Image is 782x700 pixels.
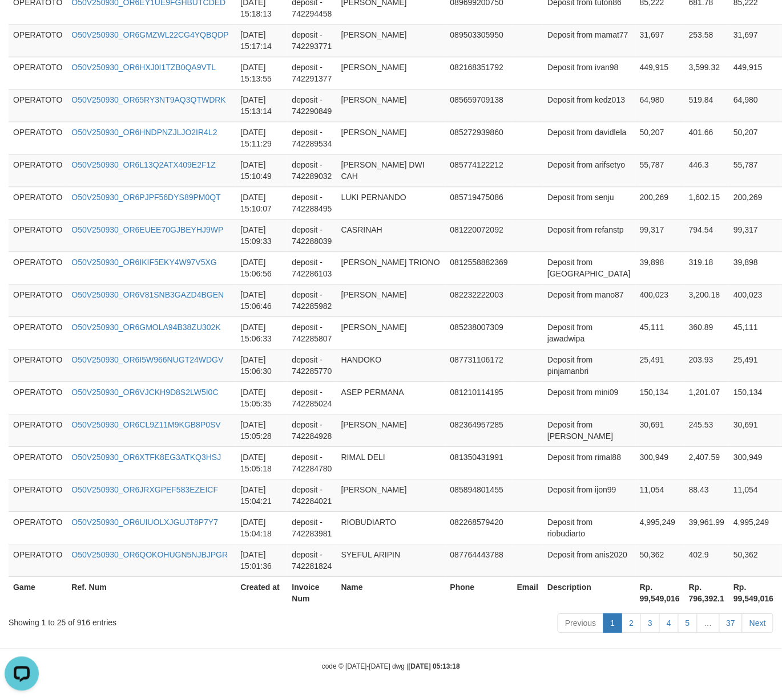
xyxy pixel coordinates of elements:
td: 50,207 [729,121,781,154]
td: Deposit from arifsetyo [543,154,635,186]
td: OPERATOTO [9,154,67,186]
td: 085272939860 [446,121,513,154]
td: 082364957285 [446,414,513,446]
td: deposit - 742289534 [288,121,337,154]
td: OPERATOTO [9,121,67,154]
td: OPERATOTO [9,446,67,479]
td: deposit - 742293771 [288,24,337,56]
td: [DATE] 15:05:18 [236,446,287,479]
td: deposit - 742291377 [288,56,337,89]
td: Deposit from anis2020 [543,544,635,576]
td: deposit - 742285770 [288,349,337,381]
th: Ref. Num [67,576,236,609]
a: 5 [678,613,698,633]
a: O50V250930_OR6QOKOHUGN5NJBJPGR [71,550,228,559]
td: 50,362 [729,544,781,576]
th: Email [513,576,543,609]
td: [DATE] 15:05:28 [236,414,287,446]
td: 30,691 [635,414,684,446]
td: [DATE] 15:05:35 [236,381,287,414]
a: O50V250930_OR6L13Q2ATX409E2F1Z [71,160,216,169]
td: 085238007309 [446,316,513,349]
td: 089503305950 [446,24,513,56]
td: Deposit from mini09 [543,381,635,414]
td: [DATE] 15:11:29 [236,121,287,154]
td: Deposit from senju [543,186,635,219]
td: 085894801455 [446,479,513,511]
td: 150,134 [635,381,684,414]
td: 519.84 [684,89,729,121]
td: 1,602.15 [684,186,729,219]
td: Deposit from mano87 [543,284,635,316]
td: [DATE] 15:04:18 [236,511,287,544]
td: 319.18 [684,251,729,284]
td: 087764443788 [446,544,513,576]
td: CASRINAH [337,219,446,251]
td: 45,111 [729,316,781,349]
td: 300,949 [729,446,781,479]
td: OPERATOTO [9,56,67,89]
small: code © [DATE]-[DATE] dwg | [322,662,460,670]
a: O50V250930_OR6EUEE70GJBEYHJ9WP [71,225,223,234]
td: [PERSON_NAME] [337,316,446,349]
td: 402.9 [684,544,729,576]
td: OPERATOTO [9,219,67,251]
td: OPERATOTO [9,349,67,381]
a: 1 [603,613,623,633]
td: 11,054 [729,479,781,511]
td: [DATE] 15:06:46 [236,284,287,316]
td: [PERSON_NAME] [337,121,446,154]
td: 081210114195 [446,381,513,414]
td: 64,980 [635,89,684,121]
a: O50V250930_OR6V81SNB3GAZD4BGEN [71,290,224,299]
td: deposit - 742285982 [288,284,337,316]
a: O50V250930_OR6I5W966NUGT24WDGV [71,355,223,364]
td: 082232222003 [446,284,513,316]
td: 4,995,249 [729,511,781,544]
td: SYEFUL ARIPIN [337,544,446,576]
td: 50,207 [635,121,684,154]
td: [DATE] 15:13:55 [236,56,287,89]
td: [DATE] 15:06:30 [236,349,287,381]
td: deposit - 742288495 [288,186,337,219]
th: Game [9,576,67,609]
td: deposit - 742284021 [288,479,337,511]
td: 400,023 [635,284,684,316]
td: OPERATOTO [9,316,67,349]
td: deposit - 742284928 [288,414,337,446]
td: 401.66 [684,121,729,154]
td: 25,491 [729,349,781,381]
td: deposit - 742283981 [288,511,337,544]
td: 64,980 [729,89,781,121]
td: OPERATOTO [9,24,67,56]
td: OPERATOTO [9,479,67,511]
td: deposit - 742286103 [288,251,337,284]
td: 50,362 [635,544,684,576]
td: [DATE] 15:09:33 [236,219,287,251]
a: O50V250930_OR6JRXGPEF583EZEICF [71,485,218,494]
td: [PERSON_NAME] [337,89,446,121]
td: 25,491 [635,349,684,381]
td: 082268579420 [446,511,513,544]
td: [PERSON_NAME] [337,24,446,56]
a: O50V250930_OR6IKIF5EKY4W97V5XG [71,258,216,267]
a: O50V250930_OR65RY3NT9AQ3QTWDRK [71,95,226,104]
a: Next [742,613,773,633]
td: 300,949 [635,446,684,479]
td: 360.89 [684,316,729,349]
td: deposit - 742289032 [288,154,337,186]
a: O50V250930_OR6UIUOLXJGUJT8P7Y7 [71,518,218,527]
td: [PERSON_NAME] [337,284,446,316]
td: 087731106172 [446,349,513,381]
th: Name [337,576,446,609]
td: 30,691 [729,414,781,446]
td: [DATE] 15:06:56 [236,251,287,284]
div: Showing 1 to 25 of 916 entries [9,612,317,628]
td: HANDOKO [337,349,446,381]
td: deposit - 742284780 [288,446,337,479]
a: 2 [622,613,641,633]
button: Open LiveChat chat widget [5,5,39,39]
td: [DATE] 15:10:49 [236,154,287,186]
td: Deposit from [GEOGRAPHIC_DATA] [543,251,635,284]
td: OPERATOTO [9,89,67,121]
